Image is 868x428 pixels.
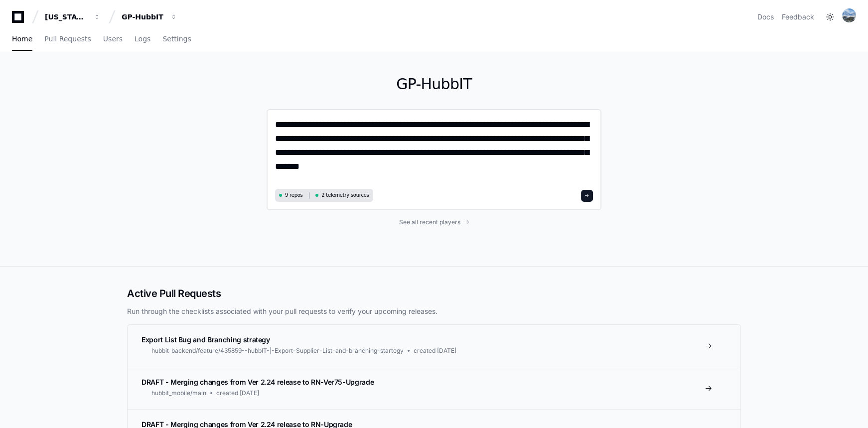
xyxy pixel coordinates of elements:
div: GP-HubbIT [122,12,164,22]
a: Logs [135,28,150,51]
a: Docs [757,12,774,22]
a: Pull Requests [44,28,91,51]
span: hubbit_backend/feature/435859--hubbIT-|-Export-Supplier-List-and-branching-startegy [151,347,404,355]
span: created [DATE] [216,389,259,397]
a: See all recent players [267,218,601,226]
span: Users [103,36,123,42]
p: Run through the checklists associated with your pull requests to verify your upcoming releases. [127,306,741,316]
span: 9 repos [285,191,303,199]
a: Home [12,28,32,51]
button: [US_STATE] Pacific [41,8,105,26]
h1: GP-HubbIT [267,75,601,93]
span: 2 telemetry sources [321,191,369,199]
a: Users [103,28,123,51]
span: Settings [162,36,191,42]
span: Logs [135,36,150,42]
button: Feedback [782,12,814,22]
span: hubbit_mobile/main [151,389,206,397]
span: Home [12,36,32,42]
span: Pull Requests [44,36,91,42]
h2: Active Pull Requests [127,286,741,300]
a: DRAFT - Merging changes from Ver 2.24 release to RN-Ver75-Upgradehubbit_mobile/maincreated [DATE] [128,367,740,409]
span: DRAFT - Merging changes from Ver 2.24 release to RN-Ver75-Upgrade [142,378,374,386]
div: [US_STATE] Pacific [45,12,88,22]
span: Export List Bug and Branching strategy [142,335,270,344]
a: Settings [162,28,191,51]
span: See all recent players [399,218,460,226]
button: GP-HubbIT [118,8,181,26]
img: 153204938 [842,8,856,22]
span: created [DATE] [414,347,456,355]
a: Export List Bug and Branching strategyhubbit_backend/feature/435859--hubbIT-|-Export-Supplier-Lis... [128,325,740,367]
